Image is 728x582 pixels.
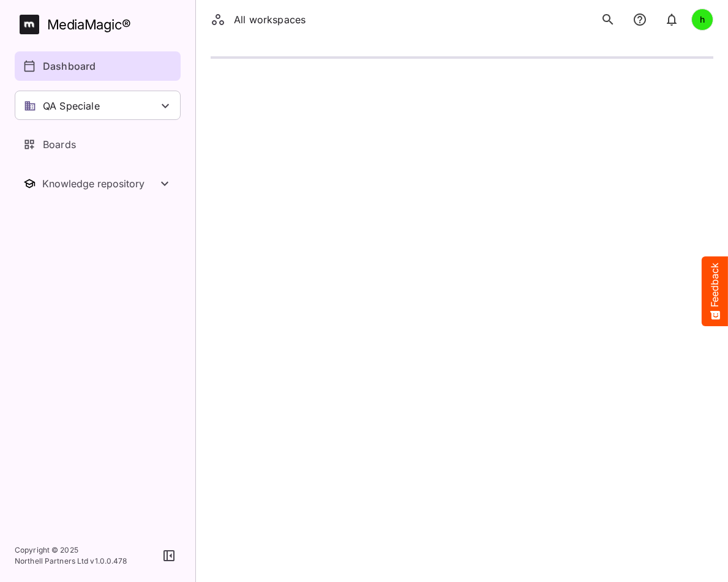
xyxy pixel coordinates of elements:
[15,51,181,81] a: Dashboard
[43,137,76,152] p: Boards
[15,169,181,198] nav: Knowledge repository
[702,256,728,326] button: Feedback
[43,99,100,113] p: QA Speciale
[15,556,127,567] p: Northell Partners Ltd v 1.0.0.478
[42,177,157,190] div: Knowledge repository
[659,7,684,32] button: notifications
[15,169,181,198] button: Toggle Knowledge repository
[15,545,127,556] p: Copyright © 2025
[628,7,652,32] button: notifications
[596,7,620,32] button: search
[20,15,181,34] a: MediaMagic®
[43,59,96,73] p: Dashboard
[47,15,131,35] div: MediaMagic ®
[15,130,181,159] a: Boards
[691,9,713,31] div: h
